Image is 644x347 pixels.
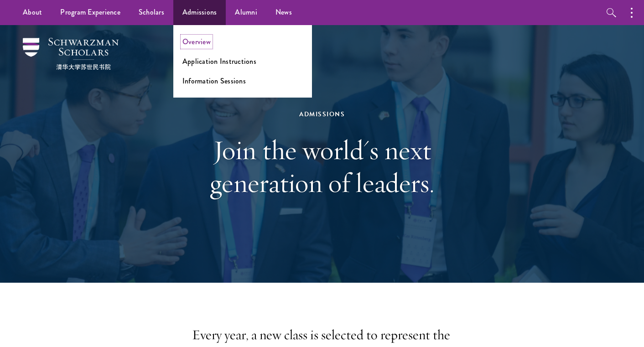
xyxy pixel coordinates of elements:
[165,109,479,120] div: Admissions
[182,36,211,47] a: Overview
[182,76,246,86] a: Information Sessions
[23,38,119,70] img: Schwarzman Scholars
[182,56,256,67] a: Application Instructions
[165,134,479,199] h1: Join the world's next generation of leaders.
